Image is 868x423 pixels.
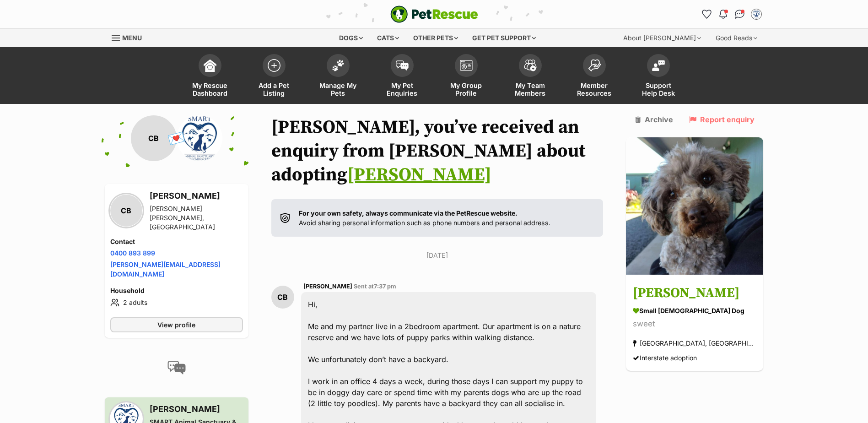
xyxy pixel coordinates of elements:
div: sweet [633,318,756,331]
a: Favourites [700,7,714,22]
div: About [PERSON_NAME] [617,29,707,47]
span: My Group Profile [446,81,487,97]
h3: [PERSON_NAME] [150,403,243,416]
div: Dogs [333,29,369,47]
a: Support Help Desk [626,49,690,104]
div: CB [110,195,142,227]
a: [PERSON_NAME][EMAIL_ADDRESS][DOMAIN_NAME] [110,260,221,278]
span: [PERSON_NAME] [303,283,352,290]
span: Add a Pet Listing [253,81,295,97]
h3: [PERSON_NAME] [633,283,756,304]
a: Manage My Pets [306,49,370,104]
img: dashboard-icon-eb2f2d2d3e046f16d808141f083e7271f6b2e854fb5c12c21221c1fb7104beca.svg [204,59,216,72]
span: View profile [157,320,195,330]
img: help-desk-icon-fdf02630f3aa405de69fd3d07c3f3aa587a6932b1a1747fa1d2bba05be0121f9.svg [652,60,665,71]
div: CB [271,286,294,309]
span: My Pet Enquiries [382,81,423,97]
img: manage-my-pets-icon-02211641906a0b7f246fdf0571729dbe1e7629f14944591b6c1af311fb30b64b.svg [332,60,345,71]
span: Support Help Desk [638,81,679,97]
div: Interstate adoption [633,352,697,364]
div: [GEOGRAPHIC_DATA], [GEOGRAPHIC_DATA] [633,337,756,350]
a: View profile [110,317,243,332]
span: Manage My Pets [318,81,359,97]
img: Cooper [626,137,763,275]
img: SMART Animal Sanctuary & Rehoming Centre profile pic [177,115,222,161]
img: notifications-46538b983faf8c2785f20acdc204bb7945ddae34d4c08c2a6579f10ce5e182be.svg [719,10,727,19]
div: Get pet support [466,29,542,47]
h1: [PERSON_NAME], you’ve received an enquiry from [PERSON_NAME] about adopting [271,115,604,187]
ul: Account quick links [700,7,764,22]
img: logo-e224e6f780fb5917bec1dbf3a21bbac754714ae5b6737aabdf751b685950b380.svg [390,5,478,23]
img: add-pet-listing-icon-0afa8454b4691262ce3f59096e99ab1cd57d4a30225e0717b998d2c9b9846f56.svg [268,59,280,72]
p: [DATE] [271,250,604,260]
button: Notifications [716,7,731,22]
a: PetRescue [390,5,478,23]
h3: [PERSON_NAME] [150,190,243,202]
a: My Group Profile [434,49,498,104]
a: Report enquiry [689,115,755,124]
span: Menu [122,34,142,42]
span: My Rescue Dashboard [189,81,231,97]
a: [PERSON_NAME] small [DEMOGRAPHIC_DATA] Dog sweet [GEOGRAPHIC_DATA], [GEOGRAPHIC_DATA] Interstate ... [626,277,763,371]
img: pet-enquiries-icon-7e3ad2cf08bfb03b45e93fb7055b45f3efa6380592205ae92323e6603595dc1f.svg [396,60,409,70]
h4: Household [110,286,243,295]
span: 7:37 pm [374,283,396,290]
div: Other pets [407,29,464,47]
h4: Contact [110,237,243,246]
img: member-resources-icon-8e73f808a243e03378d46382f2149f9095a855e16c252ad45f914b54edf8863c.svg [588,59,601,71]
img: conversation-icon-4a6f8262b818ee0b60e3300018af0b2d0b884aa5de6e9bcb8d3d4eeb1a70a7c4.svg [167,361,186,374]
img: Lorene Cross profile pic [752,10,761,19]
span: My Team Members [510,81,551,97]
a: Member Resources [562,49,626,104]
a: 0400 893 899 [110,249,155,257]
span: Sent at [354,283,396,290]
a: Archive [635,115,673,124]
img: team-members-icon-5396bd8760b3fe7c0b43da4ab00e1e3bb1a5d9ba89233759b79545d2d3fc5d0d.svg [524,60,537,71]
a: My Pet Enquiries [370,49,434,104]
div: [PERSON_NAME] [PERSON_NAME], [GEOGRAPHIC_DATA] [150,204,243,232]
button: My account [749,7,764,22]
p: Avoid sharing personal information such as phone numbers and personal address. [299,208,550,228]
a: [PERSON_NAME] [347,163,491,186]
a: My Team Members [498,49,562,104]
strong: For your own safety, always communicate via the PetRescue website. [299,209,518,217]
span: Member Resources [574,81,615,97]
img: group-profile-icon-3fa3cf56718a62981997c0bc7e787c4b2cf8bcc04b72c1350f741eb67cf2f40e.svg [460,60,473,71]
div: CB [131,115,177,161]
div: Cats [371,29,405,47]
a: Add a Pet Listing [242,49,306,104]
div: small [DEMOGRAPHIC_DATA] Dog [633,306,756,316]
a: My Rescue Dashboard [178,49,242,104]
a: Conversations [733,7,747,22]
img: chat-41dd97257d64d25036548639549fe6c8038ab92f7586957e7f3b1b290dea8141.svg [735,10,744,19]
div: Good Reads [709,29,764,47]
li: 2 adults [110,297,243,308]
span: 💌 [166,129,187,148]
a: Menu [112,29,148,45]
